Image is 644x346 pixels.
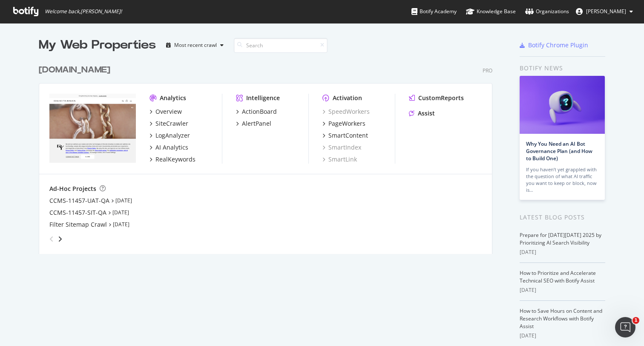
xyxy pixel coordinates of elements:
img: Why You Need an AI Bot Governance Plan (and How to Build One) [520,76,605,134]
a: AI Analytics [149,143,188,152]
span: Haroon Rasheed [586,8,626,15]
a: SmartContent [322,131,368,140]
a: CustomReports [409,94,464,102]
div: Intelligence [246,94,280,102]
input: Search [234,38,328,53]
a: Botify Chrome Plugin [520,41,588,49]
a: SpeedWorkers [322,107,370,116]
img: davidyurman.com [49,94,136,163]
a: How to Prioritize and Accelerate Technical SEO with Botify Assist [520,269,596,284]
div: PageWorkers [328,119,365,128]
a: Why You Need an AI Bot Governance Plan (and How to Build One) [526,140,592,162]
div: [DOMAIN_NAME] [39,64,110,76]
div: Ad-Hoc Projects [49,185,96,193]
div: CustomReports [418,94,464,102]
a: RealKeywords [149,155,195,164]
a: SmartIndex [322,143,361,152]
div: Analytics [160,94,186,102]
div: Knowledge Base [466,7,516,16]
a: [DATE] [112,209,129,216]
a: [DATE] [115,197,132,204]
div: SmartContent [328,131,368,140]
div: [DATE] [520,332,605,340]
div: Assist [418,109,435,118]
div: LogAnalyzer [155,131,190,140]
div: Botify Chrome Plugin [528,41,588,49]
a: PageWorkers [322,119,365,128]
div: Latest Blog Posts [520,213,605,222]
div: SiteCrawler [155,119,188,128]
span: 1 [632,317,639,324]
a: Filter Sitemap Crawl [49,220,107,229]
a: How to Save Hours on Content and Research Workflows with Botify Assist [520,307,602,330]
button: Most recent crawl [163,38,227,52]
a: AlertPanel [236,119,271,128]
a: Assist [409,109,435,118]
a: CCMS-11457-SIT-QA [49,208,106,217]
span: Welcome back, [PERSON_NAME] ! [45,8,122,15]
div: grid [39,54,499,254]
div: angle-left [46,232,57,246]
div: [DATE] [520,286,605,294]
div: [DATE] [520,248,605,256]
a: [DOMAIN_NAME] [39,64,114,76]
a: [DATE] [113,221,129,228]
div: Botify news [520,63,605,73]
div: Botify Academy [411,7,457,16]
a: SiteCrawler [149,119,188,128]
div: angle-right [57,235,63,243]
div: Pro [483,67,492,74]
div: RealKeywords [155,155,195,164]
a: SmartLink [322,155,357,164]
iframe: Intercom live chat [615,317,635,337]
div: Most recent crawl [174,43,217,48]
div: AlertPanel [242,119,271,128]
div: Organizations [525,7,569,16]
a: Prepare for [DATE][DATE] 2025 by Prioritizing AI Search Visibility [520,231,601,246]
button: [PERSON_NAME] [569,5,640,18]
a: Overview [149,107,182,116]
div: AI Analytics [155,143,188,152]
div: Overview [155,107,182,116]
div: If you haven’t yet grappled with the question of what AI traffic you want to keep or block, now is… [526,166,598,193]
div: Activation [333,94,362,102]
div: My Web Properties [39,37,156,54]
a: LogAnalyzer [149,131,190,140]
a: ActionBoard [236,107,277,116]
a: CCMS-11457-UAT-QA [49,196,109,205]
div: ActionBoard [242,107,277,116]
